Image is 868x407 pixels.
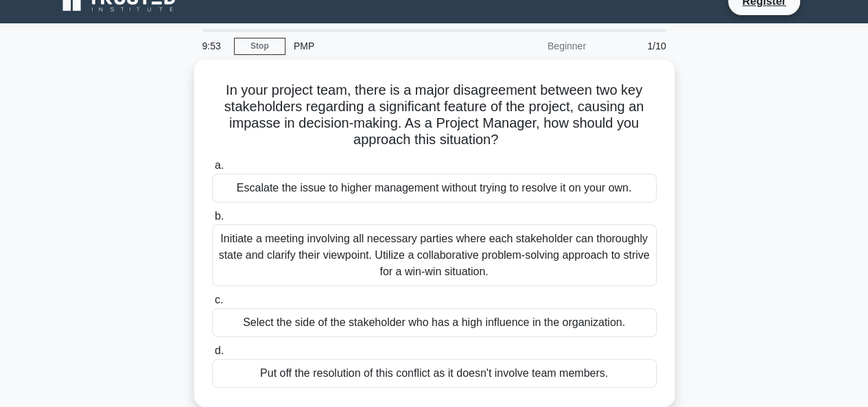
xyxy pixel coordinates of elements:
div: Put off the resolution of this conflict as it doesn't involve team members. [212,359,657,388]
div: 9:53 [194,32,234,60]
span: b. [215,210,224,222]
a: Stop [234,38,285,55]
div: Beginner [474,32,594,60]
span: d. [215,345,224,356]
div: Initiate a meeting involving all necessary parties where each stakeholder can thoroughly state an... [212,224,657,286]
h5: In your project team, there is a major disagreement between two key stakeholders regarding a sign... [211,82,658,149]
div: Escalate the issue to higher management without trying to resolve it on your own. [212,174,657,202]
span: c. [215,294,223,305]
span: a. [215,159,224,171]
div: Select the side of the stakeholder who has a high influence in the organization. [212,308,657,337]
div: 1/10 [594,32,675,60]
div: PMP [285,32,474,60]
